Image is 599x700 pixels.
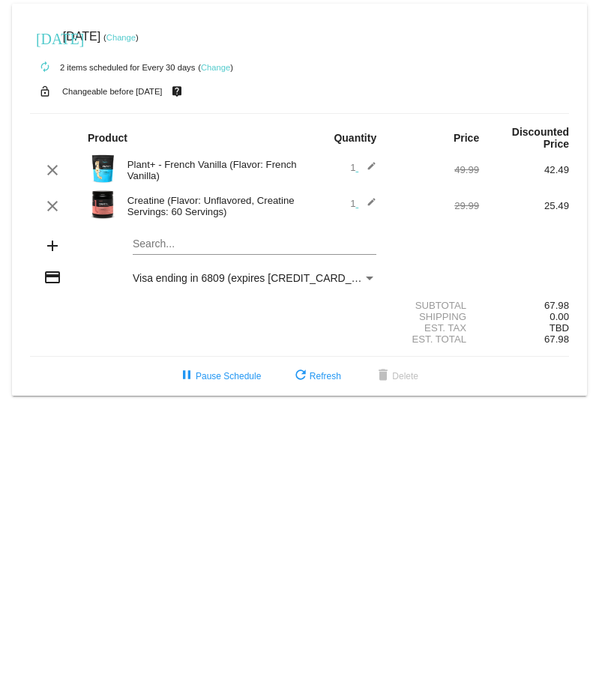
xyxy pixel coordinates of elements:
div: Est. Total [389,334,479,345]
mat-icon: edit [358,161,376,179]
strong: Discounted Price [512,126,569,150]
span: TBD [550,322,569,334]
div: 42.49 [479,164,569,175]
mat-icon: pause [178,367,196,385]
mat-icon: clear [43,197,61,215]
mat-icon: refresh [292,367,310,385]
div: Shipping [389,311,479,322]
span: Delete [374,371,418,381]
a: Change [106,33,136,42]
mat-icon: add [43,237,61,255]
span: 1 [350,198,376,209]
div: Plant+ - French Vanilla (Flavor: French Vanilla) [120,159,300,181]
div: Est. Tax [389,322,479,334]
mat-icon: clear [43,161,61,179]
mat-icon: lock_open [36,82,54,101]
div: 29.99 [389,200,479,211]
div: 25.49 [479,200,569,211]
mat-icon: credit_card [43,268,61,286]
small: ( ) [198,63,233,72]
mat-icon: [DATE] [36,28,54,46]
div: 67.98 [479,300,569,311]
strong: Product [88,132,127,144]
mat-icon: autorenew [36,58,54,76]
strong: Price [454,132,479,144]
span: Visa ending in 6809 (expires [CREDIT_CARD_DATA]) [133,272,384,284]
div: Subtotal [389,300,479,311]
span: 1 [350,162,376,173]
small: ( ) [103,33,139,42]
small: Changeable before [DATE] [62,87,163,96]
img: Image-1-Carousel-Creatine-60S-1000x1000-Transp.png [88,190,118,220]
strong: Quantity [334,132,376,144]
div: Creatine (Flavor: Unflavored, Creatine Servings: 60 Servings) [120,195,300,217]
button: Delete [362,363,430,390]
div: 49.99 [389,164,479,175]
mat-icon: live_help [168,82,186,101]
mat-select: Payment Method [133,272,376,284]
input: Search... [133,238,376,250]
span: 0.00 [550,311,569,322]
mat-icon: edit [358,197,376,215]
button: Pause Schedule [166,363,273,390]
button: Refresh [280,363,353,390]
span: 67.98 [544,334,569,345]
small: 2 items scheduled for Every 30 days [30,63,195,72]
span: Pause Schedule [178,371,261,381]
span: Refresh [292,371,341,381]
img: Image-1-Carousel-Plant-Vanilla-no-badge-Transp.png [88,154,118,184]
mat-icon: delete [374,367,392,385]
a: Change [201,63,230,72]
